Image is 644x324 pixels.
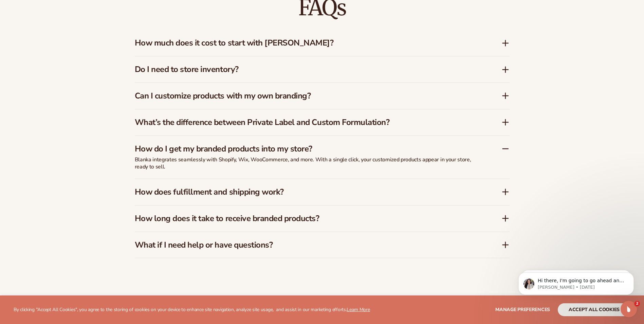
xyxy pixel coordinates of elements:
h3: How long does it take to receive branded products? [135,214,481,223]
p: Blanka integrates seamlessly with Shopify, Wix, WooCommerce, and more. With a single click, your ... [135,156,474,170]
span: Manage preferences [495,306,550,313]
h3: What’s the difference between Private Label and Custom Formulation? [135,118,481,127]
button: accept all cookies [558,303,630,316]
button: Manage preferences [495,303,550,316]
h3: Can I customize products with my own branding? [135,91,481,101]
h3: How do I get my branded products into my store? [135,144,481,154]
iframe: Intercom live chat [621,301,637,317]
p: By clicking "Accept All Cookies", you agree to the storing of cookies on your device to enhance s... [14,307,370,313]
a: Learn More [347,306,370,313]
iframe: Intercom notifications message [508,258,644,306]
h3: How does fulfillment and shipping work? [135,187,481,197]
h3: How much does it cost to start with [PERSON_NAME]? [135,38,481,48]
h3: Do I need to store inventory? [135,65,481,74]
span: 2 [634,301,640,306]
h3: What if I need help or have questions? [135,240,481,250]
